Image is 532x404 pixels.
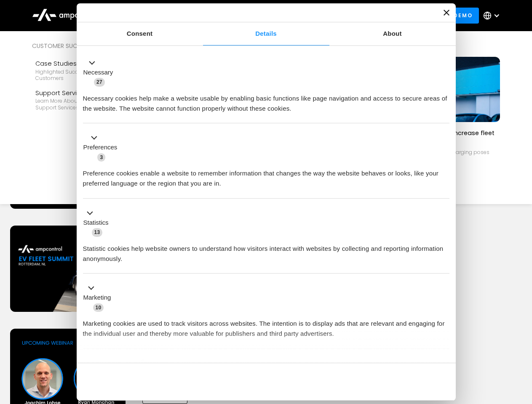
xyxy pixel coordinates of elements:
[83,58,118,87] button: Necessary (27)
[329,22,456,45] a: About
[83,358,152,369] button: Unclassified (2)
[83,218,109,228] label: Statistics
[139,359,147,368] span: 2
[83,143,118,152] label: Preferences
[32,85,136,114] a: Support ServicesLearn more about Ampcontrol’s support services
[83,293,111,303] label: Marketing
[328,369,449,394] button: Okay
[444,10,449,16] button: Close banner
[77,22,203,45] a: Consent
[94,78,105,86] span: 27
[35,88,133,98] div: Support Services
[93,303,104,312] span: 10
[203,22,329,45] a: Details
[83,87,449,114] div: Necessary cookies help make a website usable by enabling basic functions like page navigation and...
[83,162,449,189] div: Preference cookies enable a website to remember information that changes the way the website beha...
[35,59,133,68] div: Case Studies
[92,228,103,237] span: 13
[83,312,449,339] div: Marketing cookies are used to track visitors across websites. The intention is to display ads tha...
[35,98,133,111] div: Learn more about Ampcontrol’s support services
[83,133,123,162] button: Preferences (3)
[83,208,114,237] button: Statistics (13)
[32,56,136,85] a: Case StudiesHighlighted success stories From Our Customers
[32,41,136,50] div: Customer success
[83,68,113,77] label: Necessary
[83,237,449,264] div: Statistic cookies help website owners to understand how visitors interact with websites by collec...
[97,153,105,162] span: 3
[35,69,133,82] div: Highlighted success stories From Our Customers
[83,283,116,313] button: Marketing (10)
